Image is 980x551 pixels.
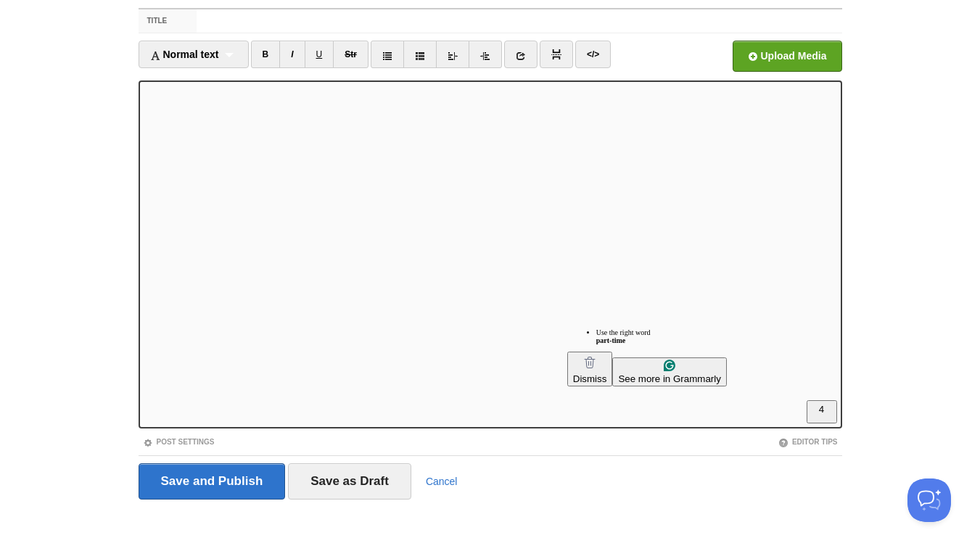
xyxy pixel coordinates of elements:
input: Save and Publish [139,463,286,500]
a: Cancel [426,476,458,487]
iframe: Help Scout Beacon - Open [907,478,951,522]
input: Save as Draft [288,463,411,500]
a: Editor Tips [778,438,838,446]
a: U [305,41,334,68]
a: I [279,41,305,68]
span: Normal text [150,49,219,60]
label: Title [139,9,197,33]
del: Str [345,49,357,59]
a: Post Settings [143,438,215,446]
img: pagebreak-icon.png [551,49,561,59]
a: Str [333,41,368,68]
a: </> [575,41,611,68]
a: B [251,41,281,68]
